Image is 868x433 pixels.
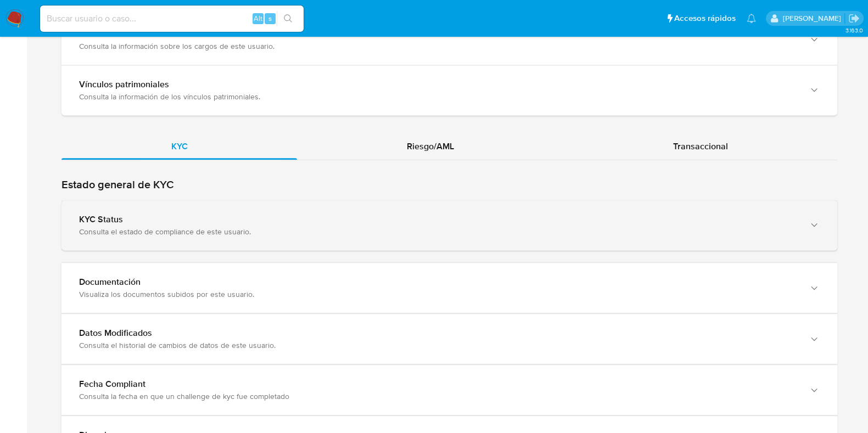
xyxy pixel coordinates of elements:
p: julian.lasala@mercadolibre.com [782,13,844,24]
span: KYC [171,140,188,153]
span: 3.163.0 [845,26,863,35]
span: s [268,13,272,24]
button: search-icon [277,11,299,26]
span: Accesos rápidos [674,13,736,24]
span: Riesgo/AML [407,140,454,153]
span: Alt [254,13,262,24]
span: Transaccional [673,140,728,153]
a: Salir [848,13,860,24]
a: Notificaciones [747,14,756,23]
input: Buscar usuario o caso... [40,12,304,26]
